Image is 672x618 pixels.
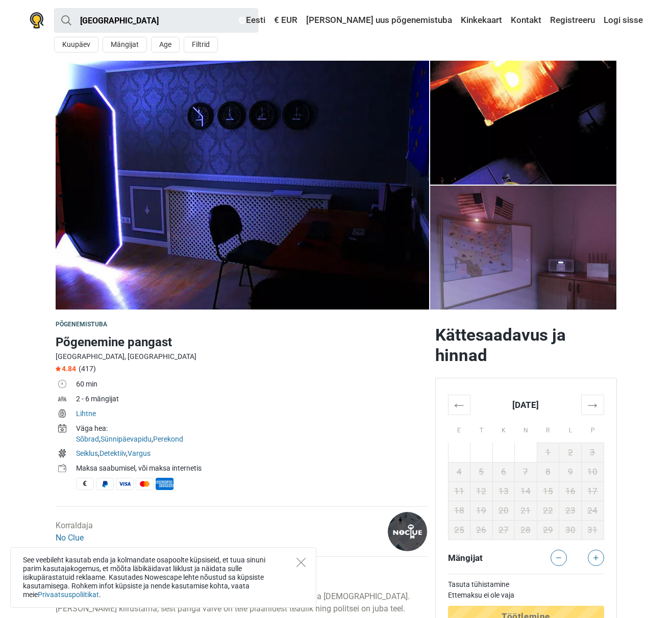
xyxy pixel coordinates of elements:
th: R [537,415,559,443]
td: 7 [515,462,537,481]
td: 27 [492,520,515,539]
td: Tasuta tühistamine [448,579,604,590]
a: Registreeru [547,11,598,30]
td: 20 [492,501,515,520]
td: 10 [581,462,604,481]
input: proovi “Tallinn” [54,8,258,33]
th: [DATE] [470,395,582,415]
a: Perekond [153,435,183,443]
td: 11 [448,481,470,501]
span: PayPal [96,478,114,490]
button: Filtrid [184,37,218,53]
td: 26 [470,520,493,539]
td: 24 [581,501,604,520]
a: Logi sisse [601,11,643,30]
td: 3 [581,443,604,462]
span: Visa [116,478,134,490]
img: a5e0ff62be0b0845l.png [388,512,427,551]
td: 12 [470,481,493,501]
div: Maksa saabumisel, või maksa internetis [76,463,427,474]
th: ← [448,395,470,415]
div: [GEOGRAPHIC_DATA], [GEOGRAPHIC_DATA] [56,351,427,362]
span: 4.84 [56,365,76,373]
a: Privaatsuspoliitikat [38,590,99,599]
a: Põgenemine pangast photo 10 [56,61,429,310]
td: , , [76,422,427,447]
button: Kuupäev [54,37,98,53]
td: 8 [537,462,559,481]
td: 14 [515,481,537,501]
span: Põgenemistuba [56,321,108,328]
td: 13 [492,481,515,501]
th: L [559,415,582,443]
td: 60 min [76,378,427,393]
img: Põgenemine pangast photo 5 [430,186,617,310]
td: 25 [448,520,470,539]
td: 6 [492,462,515,481]
td: 1 [537,443,559,462]
td: 22 [537,501,559,520]
td: 15 [537,481,559,501]
th: P [581,415,604,443]
button: Close [296,558,306,567]
div: Korraldaja [56,520,93,544]
td: 17 [581,481,604,501]
td: 5 [470,462,493,481]
a: € EUR [271,11,300,30]
td: 2 - 6 mängijat [76,393,427,407]
td: , , [76,447,427,462]
td: 21 [515,501,537,520]
th: K [492,415,515,443]
img: Nowescape logo [30,12,44,29]
td: 2 [559,443,582,462]
h1: Põgenemine pangast [56,333,427,351]
button: Mängijat [103,37,147,53]
a: [PERSON_NAME] uus põgenemistuba [304,11,455,30]
img: Põgenemine pangast photo 11 [56,61,429,310]
td: Ettemaksu ei ole vaja [448,590,604,601]
a: Kinkekaart [458,11,505,30]
td: 31 [581,520,604,539]
span: (417) [79,365,96,373]
a: Detektiiv [99,449,126,457]
td: 9 [559,462,582,481]
td: 30 [559,520,582,539]
span: MasterCard [136,478,154,490]
td: 19 [470,501,493,520]
button: Age [151,37,180,53]
a: Põgenemine pangast photo 4 [430,186,617,310]
th: N [515,415,537,443]
td: 23 [559,501,582,520]
img: Star [56,366,61,371]
img: Põgenemine pangast photo 4 [430,61,617,185]
td: 28 [515,520,537,539]
a: Seiklus [76,449,98,457]
a: Lihtne [76,409,96,418]
a: Sõbrad [76,435,99,443]
div: Mängijat [444,550,526,566]
img: Eesti [239,17,246,24]
th: E [448,415,470,443]
a: Sünnipäevapidu [101,435,152,443]
div: Väga hea: [76,423,427,434]
td: 4 [448,462,470,481]
a: Põgenemine pangast photo 3 [430,61,617,185]
h2: Kättesaadavus ja hinnad [435,325,617,366]
a: Vargus [128,449,151,457]
a: No Clue [56,533,84,543]
a: Eesti [236,11,268,30]
td: 18 [448,501,470,520]
span: Sularaha [76,478,94,490]
span: American Express [156,478,173,490]
th: T [470,415,493,443]
td: 16 [559,481,582,501]
div: See veebileht kasutab enda ja kolmandate osapoolte küpsiseid, et tuua sinuni parim kasutajakogemu... [10,547,316,608]
td: 29 [537,520,559,539]
th: → [581,395,604,415]
a: Kontakt [508,11,544,30]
